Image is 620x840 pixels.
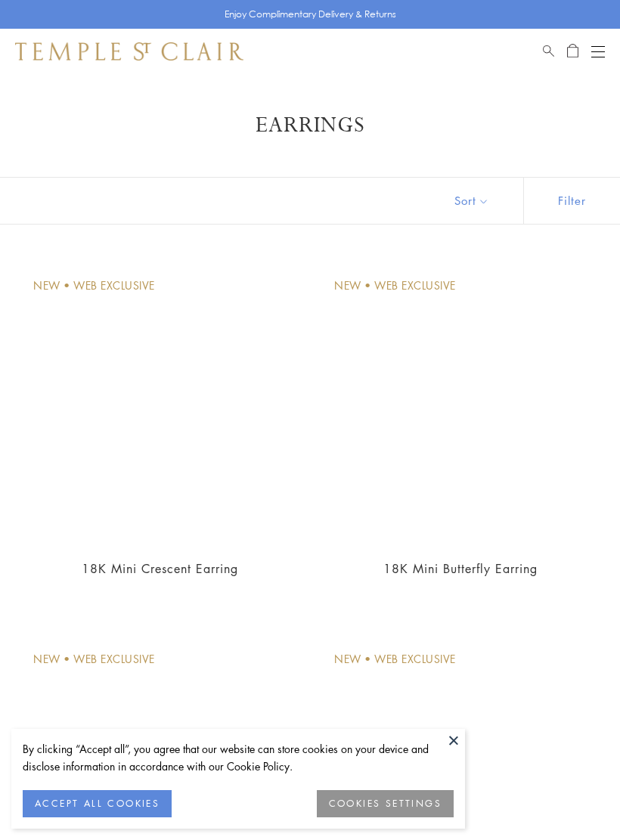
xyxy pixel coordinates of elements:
[543,42,554,60] a: Search
[523,178,620,224] button: Show filters
[18,262,301,545] a: E18105-MINICRES
[23,740,454,775] div: By clicking “Accept all”, you agree that our website can store cookies on your device and disclos...
[317,790,454,817] button: COOKIES SETTINGS
[334,277,456,294] div: New • Web Exclusive
[15,42,243,60] img: Temple St. Clair
[38,112,582,139] h1: Earrings
[567,42,578,60] a: Open Shopping Bag
[334,651,456,668] div: New • Web Exclusive
[23,790,172,817] button: ACCEPT ALL COOKIES
[544,769,605,825] iframe: Gorgias live chat messenger
[225,7,396,22] p: Enjoy Complimentary Delivery & Returns
[33,651,155,668] div: New • Web Exclusive
[420,178,523,224] button: Show sort by
[319,262,602,545] a: E18102-MINIBFLY
[33,277,155,294] div: New • Web Exclusive
[591,42,605,60] button: Open navigation
[82,560,238,577] a: 18K Mini Crescent Earring
[383,560,538,577] a: 18K Mini Butterfly Earring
